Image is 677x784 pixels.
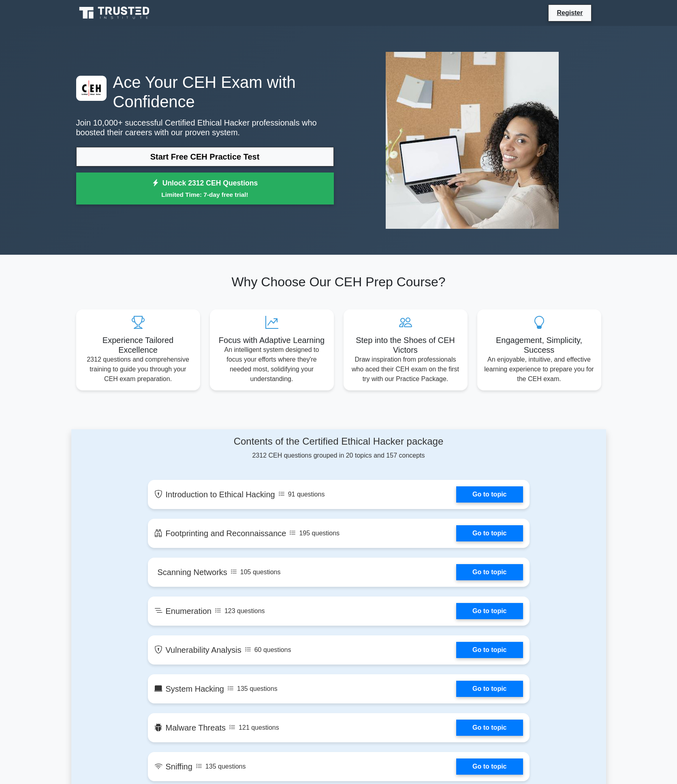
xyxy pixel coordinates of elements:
[148,436,530,447] h4: Contents of the Certified Ethical Hacker package
[484,355,595,384] p: An enjoyable, intuitive, and effective learning experience to prepare you for the CEH exam.
[76,173,334,205] a: Unlock 2312 CEH QuestionsLimited Time: 7-day free trial!
[148,436,530,460] div: 2312 CEH questions grouped in 20 topics and 157 concepts
[83,335,194,355] h5: Experience Tailored Excellence
[86,190,324,199] small: Limited Time: 7-day free trial!
[216,335,327,345] h5: Focus with Adaptive Learning
[76,274,601,290] h2: Why Choose Our CEH Prep Course?
[350,355,461,384] p: Draw inspiration from professionals who aced their CEH exam on the first try with our Practice Pa...
[456,486,523,503] a: Go to topic
[456,758,523,775] a: Go to topic
[76,118,334,137] p: Join 10,000+ successful Certified Ethical Hacker professionals who boosted their careers with our...
[76,72,334,111] h1: Ace Your CEH Exam with Confidence
[456,681,523,697] a: Go to topic
[216,345,327,384] p: An intelligent system designed to focus your efforts where they're needed most, solidifying your ...
[484,335,595,355] h5: Engagement, Simplicity, Success
[552,8,587,18] a: Register
[456,720,523,736] a: Go to topic
[350,335,461,355] h5: Step into the Shoes of CEH Victors
[456,642,523,658] a: Go to topic
[456,564,523,580] a: Go to topic
[456,603,523,619] a: Go to topic
[76,147,334,166] a: Start Free CEH Practice Test
[83,355,194,384] p: 2312 questions and comprehensive training to guide you through your CEH exam preparation.
[456,525,523,541] a: Go to topic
